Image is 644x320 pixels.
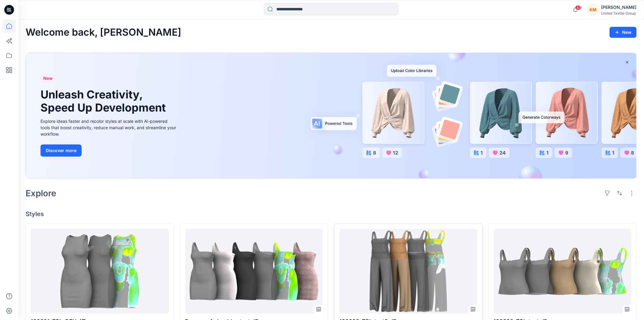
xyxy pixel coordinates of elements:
[494,229,632,314] a: 120308-ZPL-test-JB
[26,188,56,198] h2: Explore
[41,144,82,157] button: Discover more
[610,27,637,38] button: New
[588,4,599,15] div: KM
[43,75,53,82] span: New
[31,229,169,314] a: 120381_ZPL_DEV_AT
[26,210,637,218] h4: Styles
[26,27,181,38] h2: Welcome back, [PERSON_NAME]
[601,4,636,11] div: [PERSON_NAME]
[339,229,477,314] a: 120308-ZPL-test2-JB
[575,5,582,10] span: 43
[41,144,178,157] a: Discover more
[41,88,168,114] h1: Unleash Creativity, Speed Up Development
[601,11,636,16] div: United Textile Group
[41,118,178,137] div: Explore ideas faster and recolor styles at scale with AI-powered tools that boost creativity, red...
[185,229,323,314] a: Dress on 1 shoulder-test-JB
